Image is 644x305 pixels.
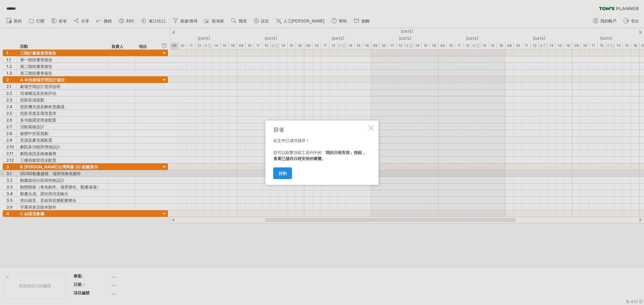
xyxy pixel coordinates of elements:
font: 頂部工具列中的「 [293,150,326,155]
font: 此文件已成功儲存！ [273,138,310,143]
font: 您可以點擊 [273,150,293,155]
font: 好的 [279,171,287,176]
font: 節省 [273,126,284,133]
a: 好的 [273,167,292,179]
